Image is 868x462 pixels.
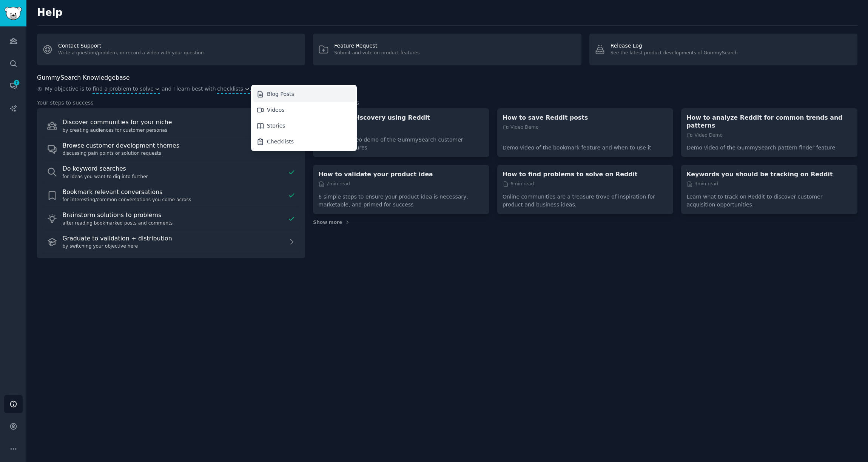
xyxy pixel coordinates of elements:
p: 60-second video demo of the GummySearch customer discovery features [318,131,484,152]
div: . [37,85,857,94]
div: Stories [267,122,285,130]
div: Browse customer development themes [63,141,285,151]
p: Demo video of the bookmark feature and when to use it [503,139,668,152]
div: Do keyword searches [63,164,285,174]
div: Bookmark relevant conversations [63,188,285,197]
div: after reading bookmarked posts and comments [63,220,285,227]
div: Blog Posts [253,86,356,102]
a: How to analyze Reddit for common trends and patterns [686,114,852,129]
p: 6 simple steps to ensure your product idea is necessary, marketable, and primed for success [318,188,484,209]
a: Browse customer development themesdiscussing pain points or solution requests [42,138,300,160]
span: 3 min read [686,181,718,188]
span: checklists [217,85,243,93]
button: find a problem to solve [93,85,160,93]
span: 7 min read [318,181,350,188]
div: Release Log [611,42,738,50]
button: checklists [217,85,250,93]
a: Bookmark relevant conversationsfor interesting/common conversations you come across [42,185,300,206]
span: My objective is to [45,85,91,94]
span: 7 [13,80,20,85]
a: How to find problems to solve on Reddit [503,170,668,178]
div: Videos [267,106,285,114]
p: Learn what to track on Reddit to discover customer acquisition opportunities. [686,188,852,209]
div: by switching your objective here [63,243,285,250]
span: Video Demo [686,132,723,139]
div: for interesting/common conversations you come across [63,197,285,203]
a: How to validate your product idea [318,170,484,178]
div: Videos [253,102,356,118]
div: by creating audiences for customer personas [63,127,285,134]
h3: Helpful resources [313,99,857,107]
a: Graduate to validation + distributionby switching your objective here [42,231,300,253]
div: Checklists [267,138,294,146]
div: Checklists [253,134,356,150]
div: Discover communities for your niche [63,118,285,127]
a: Release LogSee the latest product developments of GummySearch [589,34,857,65]
span: 6 min read [503,181,534,188]
h2: GummySearch Knowledgebase [37,73,130,83]
a: Discover communities for your nicheby creating audiences for customer personas [42,115,300,137]
h2: Help [37,7,857,19]
h3: Your steps to success [37,99,305,107]
div: Graduate to validation + distribution [63,234,285,243]
span: Video Demo [503,124,539,131]
a: Brainstorm solutions to problemsafter reading bookmarked posts and comments [42,208,300,229]
a: Do keyword searchesfor ideas you want to dig into further [42,161,300,183]
p: Demo video of the GummySearch pattern finder feature [686,139,852,152]
div: for ideas you want to dig into further [63,174,285,180]
p: Online communities are a treasure trove of inspiration for product and business ideas. [503,188,668,209]
span: find a problem to solve [93,85,154,93]
span: Show more [313,219,342,226]
div: discussing pain points or solution requests [63,150,285,157]
div: Blog Posts [267,90,294,98]
div: Brainstorm solutions to problems [63,211,285,220]
img: GummySearch logo [5,7,22,20]
a: 7 [4,77,23,95]
div: See the latest product developments of GummySearch [611,50,738,57]
div: Submit and vote on product features [334,50,419,57]
a: Feature RequestSubmit and vote on product features [313,34,581,65]
a: Contact SupportWrite a question/problem, or record a video with your question [37,34,305,65]
span: and I learn best with [162,85,216,94]
a: Keywords you should be tracking on Reddit [686,170,852,178]
a: How to save Reddit posts [503,114,668,122]
div: Stories [253,118,356,134]
a: Customer Discovery using Reddit [318,114,484,122]
div: Feature Request [334,42,419,50]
